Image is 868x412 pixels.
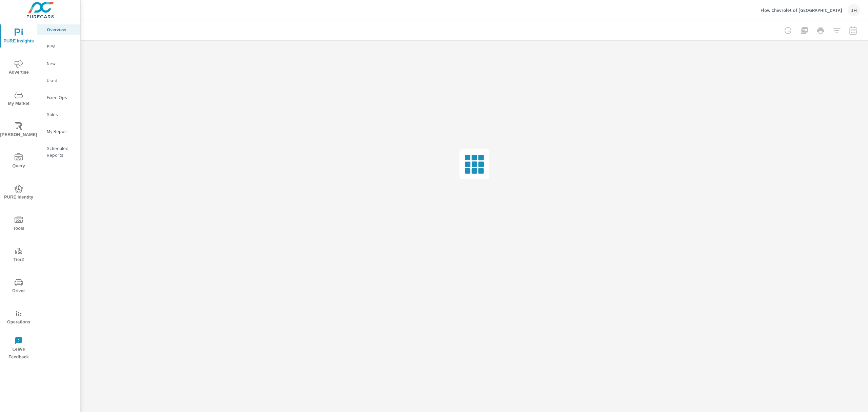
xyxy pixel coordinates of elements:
p: Scheduled Reports [47,145,75,158]
span: PURE Identity [2,185,35,201]
div: Overview [37,24,80,35]
div: Used [37,75,80,86]
span: Query [2,153,35,170]
p: Sales [47,111,75,118]
div: Sales [37,109,80,119]
p: New [47,60,75,67]
span: My Market [2,91,35,108]
div: My Report [37,126,80,136]
p: My Report [47,128,75,135]
div: New [37,58,80,69]
span: Driver [2,278,35,295]
span: Advertise [2,60,35,76]
span: PURE Insights [2,29,35,45]
p: Used [47,77,75,84]
span: [PERSON_NAME] [2,122,35,139]
p: Overview [47,26,75,33]
span: Operations [2,310,35,326]
div: JH [848,4,860,16]
div: Scheduled Reports [37,143,80,160]
span: Leave Feedback [2,337,35,361]
div: PIPA [37,41,80,52]
p: Fixed Ops [47,94,75,101]
p: PIPA [47,43,75,50]
span: Tier2 [2,247,35,264]
div: nav menu [0,20,37,364]
p: Flow Chevrolet of [GEOGRAPHIC_DATA] [761,7,842,13]
span: Tools [2,216,35,232]
div: Fixed Ops [37,92,80,102]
